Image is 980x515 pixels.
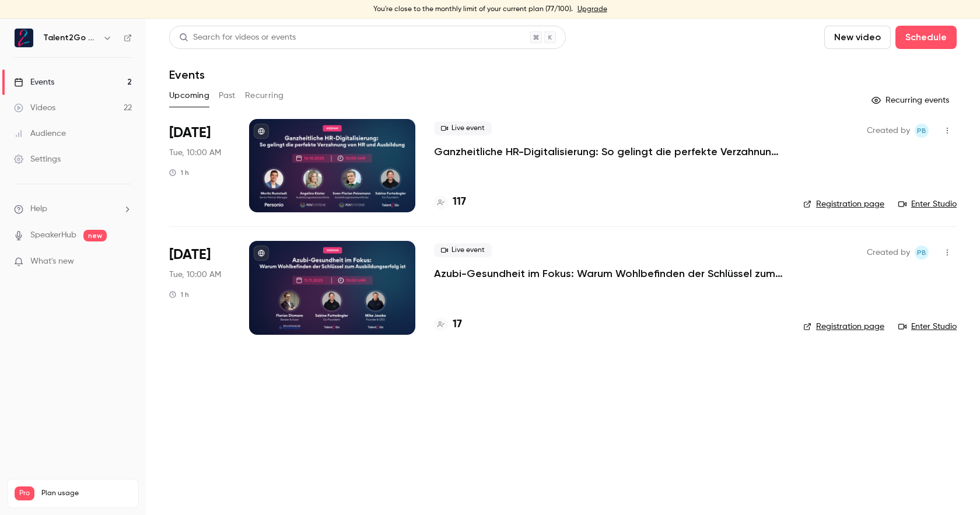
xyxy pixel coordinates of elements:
h6: Talent2Go GmbH [43,32,98,44]
span: Tue, 10:00 AM [169,147,221,159]
span: Created by [867,246,910,260]
button: Past [219,86,236,105]
div: Search for videos or events [179,31,296,44]
div: Events [14,76,54,88]
h4: 17 [453,317,462,332]
span: What's new [30,255,74,268]
span: Live event [434,243,492,257]
div: Videos [14,102,55,114]
a: 117 [434,194,466,210]
img: Talent2Go GmbH [15,29,33,47]
div: Audience [14,128,66,139]
a: Registration page [803,198,884,210]
span: PB [917,246,926,260]
span: Tue, 10:00 AM [169,269,221,281]
li: help-dropdown-opener [14,203,132,215]
button: Schedule [895,26,957,49]
div: 1 h [169,168,189,177]
h4: 117 [453,194,466,210]
a: Upgrade [577,5,607,14]
span: [DATE] [169,124,211,142]
a: Registration page [803,321,884,332]
div: Nov 11 Tue, 10:00 AM (Europe/Berlin) [169,241,230,334]
div: Settings [14,153,61,165]
span: [DATE] [169,246,211,264]
button: Recurring events [866,91,957,110]
span: Pascal Blot [915,124,929,138]
span: Pro [15,486,34,500]
a: Azubi-Gesundheit im Fokus: Warum Wohlbefinden der Schlüssel zum Ausbildungserfolg ist 💚 [434,267,784,281]
a: Enter Studio [898,321,957,332]
h1: Events [169,68,205,82]
div: Oct 14 Tue, 10:00 AM (Europe/Berlin) [169,119,230,212]
div: 1 h [169,290,189,299]
a: SpeakerHub [30,229,76,241]
span: Plan usage [41,489,131,498]
a: Ganzheitliche HR-Digitalisierung: So gelingt die perfekte Verzahnung von HR und Ausbildung mit Pe... [434,145,784,159]
button: New video [824,26,891,49]
span: Pascal Blot [915,246,929,260]
span: new [83,230,107,241]
span: Created by [867,124,910,138]
button: Upcoming [169,86,209,105]
span: Help [30,203,47,215]
a: 17 [434,317,462,332]
span: Live event [434,121,492,135]
span: PB [917,124,926,138]
button: Recurring [245,86,284,105]
a: Enter Studio [898,198,957,210]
